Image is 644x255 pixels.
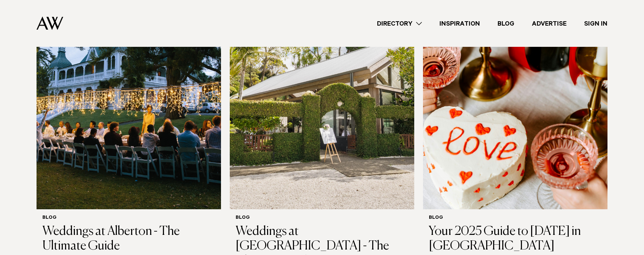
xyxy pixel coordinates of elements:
a: Blog [489,19,523,29]
a: Advertise [523,19,575,29]
img: Auckland Weddings Logo [37,16,63,30]
a: Sign In [575,19,616,29]
h3: Your 2025 Guide to [DATE] in [GEOGRAPHIC_DATA] [429,224,602,254]
a: Inspiration [431,19,489,29]
a: Directory [368,19,431,29]
h6: Blog [236,215,408,221]
h6: Blog [429,215,602,221]
h3: Weddings at Alberton - The Ultimate Guide [42,224,215,254]
h6: Blog [42,215,215,221]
